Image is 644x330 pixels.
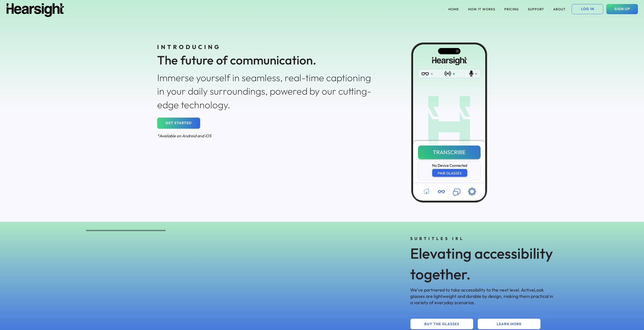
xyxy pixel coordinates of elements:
button: HOME [445,4,462,14]
button: BUY THE GLASSES [410,318,473,329]
div: We've partnered to take accessibility to the next level. ActiveLook glasses are lightweight and d... [410,287,554,306]
button: SUPPORT [525,4,547,14]
button: LOG IN [572,4,603,14]
div: The future of communication. [157,52,377,69]
button: LEARN MORE [477,318,541,329]
div: SUBTITLES IRL [410,236,554,241]
div: INTRODUCING [157,43,377,51]
img: Hearsight logo [6,3,64,17]
button: GET STARTED [157,118,200,129]
button: ABOUT [550,4,569,14]
img: Hearsight iOS app screenshot [411,42,487,203]
div: Immerse yourself in seamless, real-time captioning in your daily surroundings, powered by our cut... [157,71,377,112]
div: *Available on Android and iOS [157,133,377,139]
button: HOW IT WORKS [465,4,498,14]
div: Elevating accessibility together. [410,243,554,284]
button: PRICING [501,4,522,14]
button: SIGN UP [606,4,638,14]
